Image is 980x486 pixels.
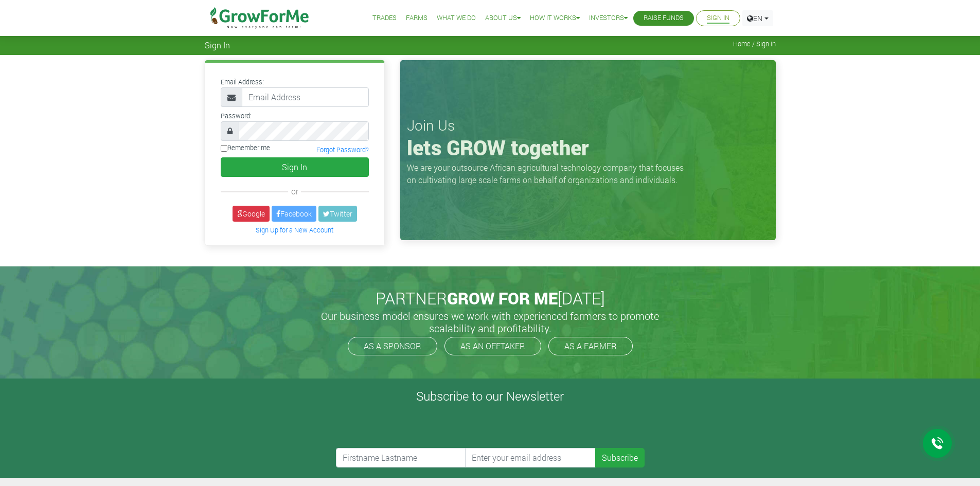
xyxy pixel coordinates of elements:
[205,40,230,50] span: Sign In
[444,337,541,355] a: AS AN OFFTAKER
[310,310,670,334] h5: Our business model ensures we work with experienced farmers to promote scalability and profitabil...
[707,13,729,24] a: Sign In
[465,448,596,467] input: Enter your email address
[406,13,427,24] a: Farms
[595,448,645,467] button: Subscribe
[644,13,684,24] a: Raise Funds
[221,143,270,153] label: Remember me
[336,448,467,467] input: Firstname Lastname
[13,389,967,404] h4: Subscribe to our Newsletter
[221,77,264,87] label: Email Address:
[336,408,492,448] iframe: reCAPTCHA
[233,206,270,222] a: Google
[407,117,769,134] h3: Join Us
[447,287,558,309] span: GROW FOR ME
[221,185,369,197] div: or
[742,10,773,26] a: EN
[209,289,772,308] h2: PARTNER [DATE]
[548,337,633,355] a: AS A FARMER
[372,13,397,24] a: Trades
[221,111,252,121] label: Password:
[316,146,369,154] a: Forgot Password?
[437,13,476,24] a: What We Do
[407,135,769,160] h1: lets GROW together
[348,337,437,355] a: AS A SPONSOR
[485,13,521,24] a: About Us
[530,13,580,24] a: How it Works
[242,87,369,107] input: Email Address
[221,157,369,177] button: Sign In
[256,226,333,234] a: Sign Up for a New Account
[221,145,227,152] input: Remember me
[733,40,776,48] span: Home / Sign In
[589,13,628,24] a: Investors
[407,161,690,186] p: We are your outsource African agricultural technology company that focuses on cultivating large s...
